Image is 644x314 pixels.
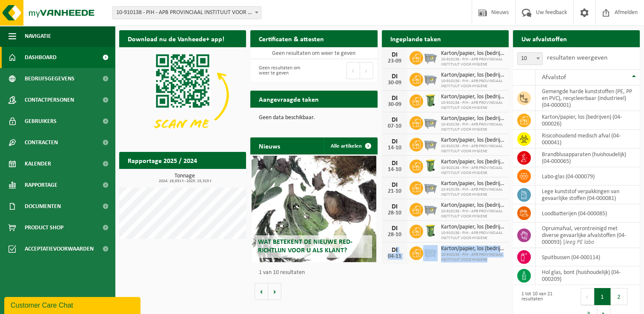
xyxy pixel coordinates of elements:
a: Bekijk rapportage [183,168,245,186]
div: 28-10 [386,210,403,216]
span: Karton/papier, los (bedrijven) [441,202,504,209]
img: WB-0240-HPE-GN-50 [423,158,438,173]
span: 10-910138 - PIH - APB PROVINCIAAL INSTITUUT VOOR HYGIENE [441,187,504,197]
button: 1 [594,288,611,305]
h2: Uw afvalstoffen [513,30,575,47]
td: opruimafval, verontreinigd met diverse gevaarlijke afvalstoffen (04-000093) | [535,223,640,248]
img: WB-2500-GAL-GY-01 [423,115,438,129]
div: DI [386,117,403,123]
div: DI [386,247,403,254]
span: 10-910138 - PIH - APB PROVINCIAAL INSTITUUT VOOR HYGIENE [441,57,504,67]
div: DI [386,95,403,102]
td: lege kunststof verpakkingen van gevaarlijke stoffen (04-000081) [535,186,640,204]
img: WB-2500-GAL-GY-01 [423,202,438,216]
h3: Tonnage [123,173,246,183]
div: 21-10 [386,188,403,194]
div: 23-09 [386,58,403,64]
span: Gebruikers [25,111,57,132]
h2: Nieuws [250,137,289,154]
img: WB-0240-HPE-GN-50 [423,93,438,108]
td: brandblusapparaten (huishoudelijk) (04-000065) [535,148,640,167]
span: Product Shop [25,217,63,238]
td: Geen resultaten om weer te geven [250,47,377,59]
button: Volgende [268,283,281,300]
div: DI [386,138,403,145]
p: 1 van 10 resultaten [259,270,373,276]
div: 28-10 [386,232,403,238]
div: 30-09 [386,80,403,86]
span: 10-910138 - PIH - APB PROVINCIAAL INSTITUUT VOOR HYGIENE [441,209,504,219]
i: leeg PE labo [565,239,594,245]
div: DI [386,73,403,80]
div: DI [386,225,403,232]
label: resultaten weergeven [547,54,607,61]
img: WB-2500-GAL-GY-01 [423,71,438,86]
span: 10-910138 - PIH - APB PROVINCIAAL INSTITUUT VOOR HYGIENE - ANTWERPEN [112,6,261,19]
td: labo-glas (04-000079) [535,167,640,186]
span: Contracten [25,132,58,153]
span: 10 [518,53,542,65]
span: Karton/papier, los (bedrijven) [441,50,504,57]
td: spuitbussen (04-000114) [535,248,640,266]
div: 14-10 [386,145,403,151]
h2: Ingeplande taken [382,30,449,47]
button: Vorige [255,283,268,300]
div: 30-09 [386,102,403,108]
td: karton/papier, los (bedrijven) (04-000026) [535,111,640,130]
span: Contactpersonen [25,89,74,111]
span: 10-910138 - PIH - APB PROVINCIAAL INSTITUUT VOOR HYGIENE [441,122,504,132]
span: 10-910138 - PIH - APB PROVINCIAAL INSTITUUT VOOR HYGIENE [441,166,504,176]
div: 07-10 [386,123,403,129]
span: Afvalstof [542,74,566,81]
div: 14-10 [386,167,403,173]
span: 10-910138 - PIH - APB PROVINCIAAL INSTITUUT VOOR HYGIENE - ANTWERPEN [113,7,261,19]
span: 2024: 19,631 t - 2025: 15,315 t [123,179,246,183]
h2: Certificaten & attesten [250,30,332,47]
span: Karton/papier, los (bedrijven) [441,72,504,79]
img: Download de VHEPlus App [119,47,246,143]
span: Karton/papier, los (bedrijven) [441,159,504,166]
img: WB-2500-GAL-GY-01 [423,180,438,194]
img: WB-2500-GAL-GY-01 [423,137,438,151]
span: 10-910138 - PIH - APB PROVINCIAAL INSTITUUT VOOR HYGIENE [441,144,504,154]
div: Geen resultaten om weer te geven [255,61,309,80]
div: DI [386,51,403,58]
span: Karton/papier, los (bedrijven) [441,115,504,122]
td: loodbatterijen (04-000085) [535,204,640,223]
span: 10 [517,52,543,65]
span: Karton/papier, los (bedrijven) [441,180,504,187]
span: 10-910138 - PIH - APB PROVINCIAAL INSTITUUT VOOR HYGIENE [441,252,504,263]
button: Previous [581,288,594,305]
span: Dashboard [25,47,57,68]
a: Alle artikelen [324,137,377,154]
iframe: chat widget [4,295,142,314]
div: DI [386,182,403,188]
td: risicohoudend medisch afval (04-000041) [535,130,640,148]
div: 04-11 [386,254,403,260]
span: Karton/papier, los (bedrijven) [441,224,504,231]
span: Navigatie [25,26,51,47]
span: Bedrijfsgegevens [25,68,74,89]
td: hol glas, bont (huishoudelijk) (04-000209) [535,266,640,285]
span: Wat betekent de nieuwe RED-richtlijn voor u als klant? [258,239,352,254]
img: WB-0240-HPE-GN-50 [423,223,438,238]
span: Kalender [25,153,51,174]
span: 10-910138 - PIH - APB PROVINCIAAL INSTITUUT VOOR HYGIENE [441,79,504,89]
img: WB-2500-GAL-GY-01 [423,245,438,260]
button: Previous [346,62,360,79]
button: 2 [611,288,627,305]
a: Wat betekent de nieuwe RED-richtlijn voor u als klant? [252,156,376,262]
span: Documenten [25,196,61,217]
span: 10-910138 - PIH - APB PROVINCIAAL INSTITUUT VOOR HYGIENE [441,100,504,111]
div: DI [386,203,403,210]
span: Rapportage [25,174,57,196]
h2: Download nu de Vanheede+ app! [119,30,233,47]
img: WB-2500-GAL-GY-01 [423,50,438,64]
span: Acceptatievoorwaarden [25,238,94,260]
button: Next [360,62,373,79]
h2: Aangevraagde taken [250,91,327,107]
div: DI [386,160,403,167]
h2: Rapportage 2025 / 2024 [119,152,206,168]
span: Karton/papier, los (bedrijven) [441,94,504,100]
